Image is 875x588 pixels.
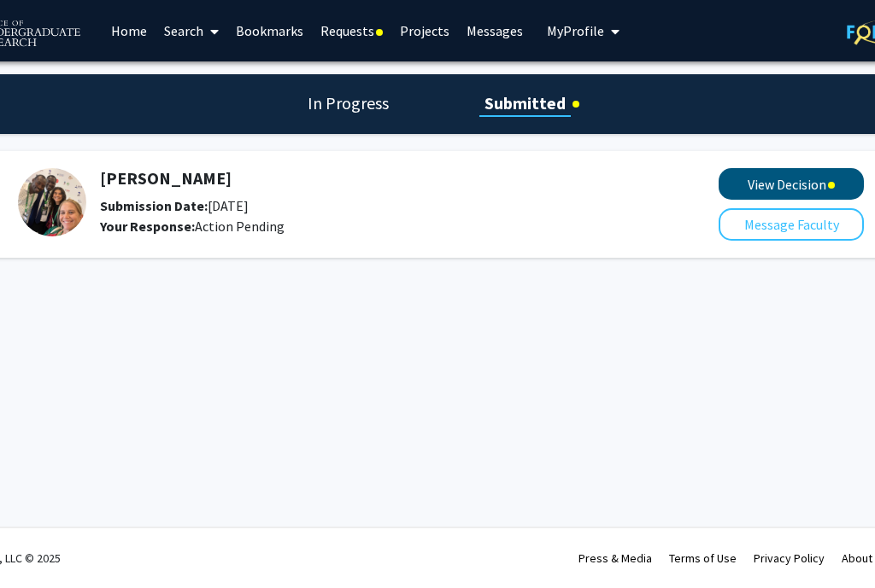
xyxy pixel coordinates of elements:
a: Messages [458,1,531,61]
a: Requests [312,1,391,61]
iframe: Chat [13,511,73,575]
a: Search [156,1,227,61]
a: Message Faculty [719,216,864,233]
div: Action Pending [100,216,628,236]
h5: [PERSON_NAME] [100,168,628,189]
button: Message Faculty [719,208,864,241]
img: Profile Picture [18,168,86,236]
a: Bookmarks [227,1,312,61]
div: [DATE] [100,195,628,216]
button: View Decision [719,168,864,200]
a: Home [103,1,156,61]
a: Privacy Policy [754,550,825,566]
a: Projects [391,1,458,61]
b: Submission Date: [100,197,208,214]
a: About [842,550,872,566]
span: My Profile [547,22,604,39]
b: Your Response: [100,218,195,235]
a: Press & Media [578,550,652,566]
a: Terms of Use [669,550,737,566]
h1: Submitted [479,91,571,115]
h1: In Progress [302,91,394,115]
